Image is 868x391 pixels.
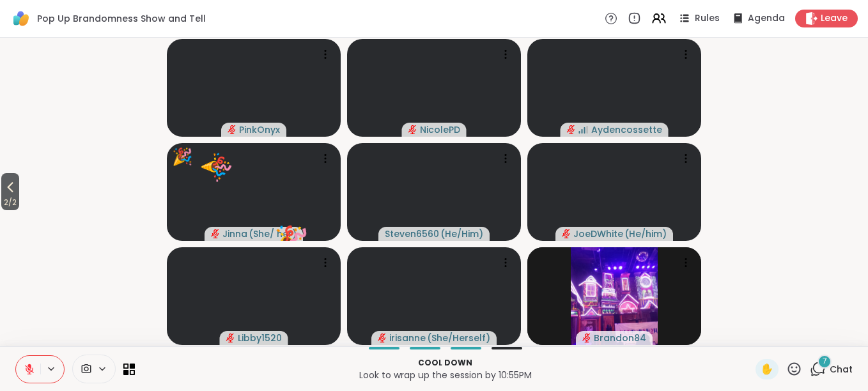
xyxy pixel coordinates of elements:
span: 2 / 2 [1,195,19,210]
button: 🎉 [260,210,322,272]
span: audio-muted [378,333,387,342]
span: PinkOnyx [239,123,280,136]
span: 7 [823,356,827,367]
span: Libby1520 [238,332,282,344]
button: 2/2 [1,173,19,210]
span: ( She/Herself ) [427,332,490,344]
span: NicolePD [420,123,460,136]
span: irisanne [389,332,426,344]
img: ShareWell Logomark [10,8,32,29]
div: 🎉 [172,144,192,169]
span: Steven6560 [385,227,439,240]
span: audio-muted [228,125,236,134]
span: audio-muted [226,333,235,342]
span: audio-muted [408,125,417,134]
p: Cool down [143,357,748,369]
span: audio-muted [582,333,591,342]
span: Brandon84 [594,332,646,344]
span: Rules [695,12,720,25]
span: audio-muted [211,229,220,238]
span: ( He/him ) [624,227,667,240]
p: Look to wrap up the session by 10:55PM [143,369,748,381]
span: Jinna [222,227,247,240]
span: Chat [830,363,853,376]
img: Brandon84 [571,247,658,345]
span: Pop Up Brandomness Show and Tell [37,12,206,25]
span: Leave [821,12,848,25]
button: 🎉 [187,137,246,196]
span: audio-muted [562,229,571,238]
span: ✋ [761,362,773,377]
span: Agenda [748,12,785,25]
span: audio-muted [567,125,576,134]
span: JoeDWhite [573,227,623,240]
span: Aydencossette [591,123,662,136]
span: ( She/ her ) [249,227,297,240]
span: ( He/Him ) [440,227,483,240]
